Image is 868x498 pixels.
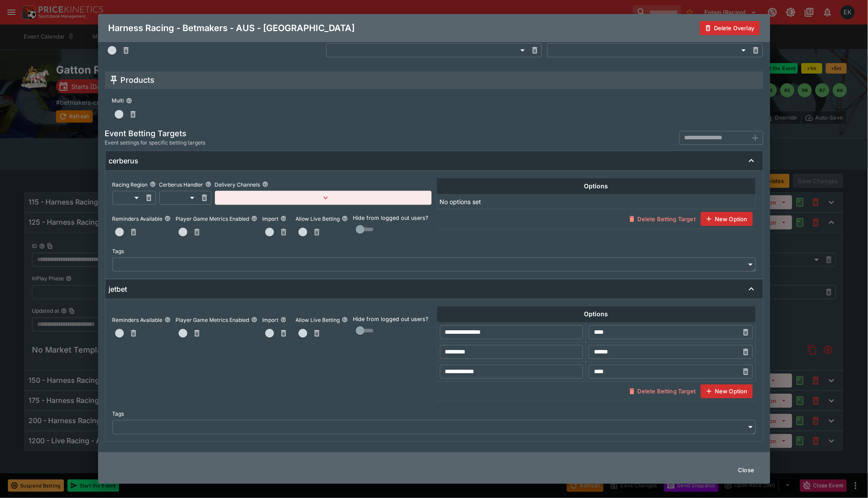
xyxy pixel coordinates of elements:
[109,156,139,166] h6: cerberus
[150,181,156,187] button: Racing Region
[112,181,148,188] p: Racing Region
[296,215,340,223] p: Allow Live Betting
[159,181,204,188] p: Cerberus Handler
[251,317,257,323] button: Player Game Metrics Enabled
[296,316,340,324] p: Allow Live Betting
[109,285,127,294] h6: jetbet
[112,410,124,417] p: Tags
[126,98,132,104] button: Multi
[262,181,268,187] button: Delivery Channels
[251,215,257,222] button: Player Game Metrics Enabled
[437,194,756,209] td: No options set
[112,215,163,223] p: Reminders Available
[263,316,279,324] p: Import
[624,385,701,399] button: Delete Betting Target
[700,21,759,35] button: Delete Overlay
[624,212,701,226] button: Delete Betting Target
[205,181,211,187] button: Cerberus Handler
[112,247,124,255] p: Tags
[281,215,287,222] button: Import
[109,22,355,34] h4: Harness Racing - Betmakers - AUS - [GEOGRAPHIC_DATA]
[353,214,432,223] p: Hide from logged out users?
[281,317,287,323] button: Import
[733,463,760,477] button: Close
[215,181,260,188] p: Delivery Channels
[437,307,756,323] th: Options
[342,215,348,222] button: Allow Live Betting
[105,138,206,147] span: Event settings for specific betting targets
[105,128,206,138] h5: Event Betting Targets
[112,316,163,324] p: Reminders Available
[437,178,756,194] th: Options
[121,75,155,85] h5: Products
[176,215,250,223] p: Player Game Metrics Enabled
[112,97,124,104] p: Multi
[165,215,171,222] button: Reminders Available
[701,385,753,399] button: New Option
[176,316,250,324] p: Player Game Metrics Enabled
[263,215,279,223] p: Import
[353,315,432,324] p: Hide from logged out users?
[165,317,171,323] button: Reminders Available
[342,317,348,323] button: Allow Live Betting
[701,212,753,226] button: New Option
